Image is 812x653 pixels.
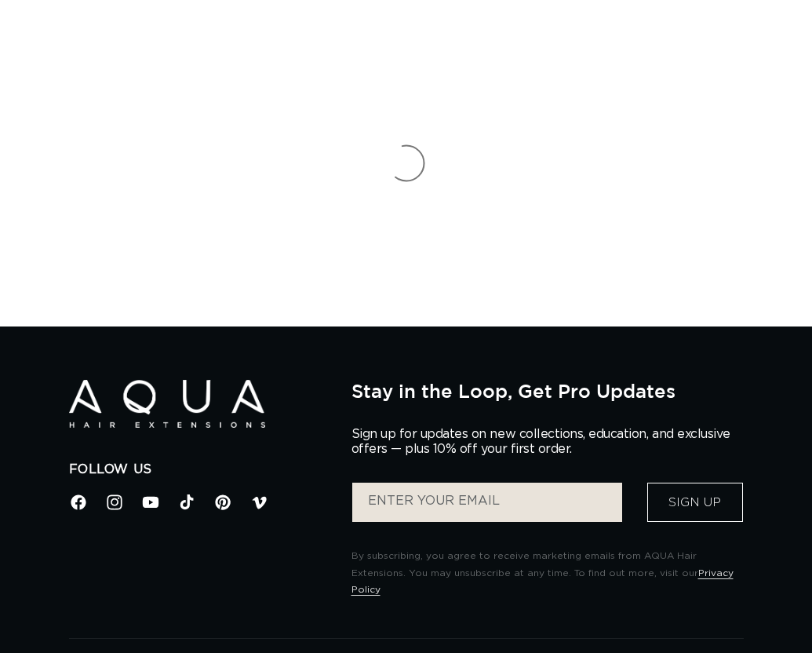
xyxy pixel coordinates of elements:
[647,483,743,522] button: Sign Up
[351,427,744,457] p: Sign up for updates on new collections, education, and exclusive offers — plus 10% off your first...
[69,461,328,478] h2: Follow Us
[351,548,744,599] p: By subscribing, you agree to receive marketing emails from AQUA Hair Extensions. You may unsubscr...
[352,483,622,522] input: ENTER YOUR EMAIL
[69,380,265,428] img: Aqua Hair Extensions
[351,380,744,402] h2: Stay in the Loop, Get Pro Updates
